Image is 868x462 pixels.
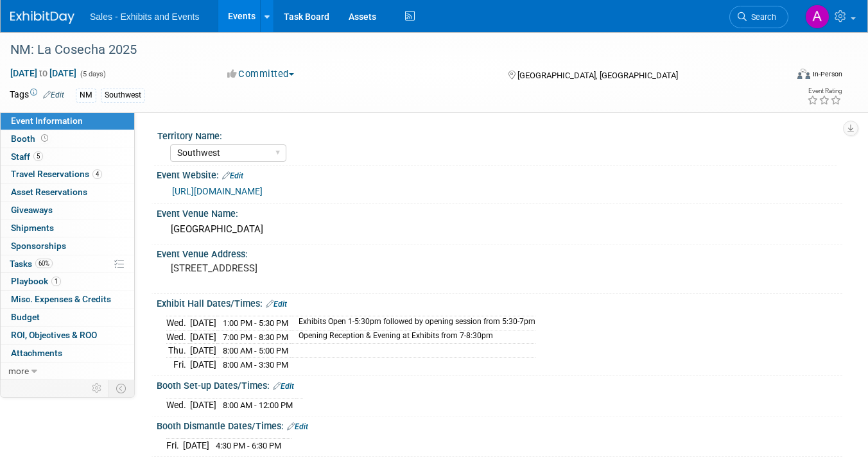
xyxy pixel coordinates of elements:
span: Booth not reserved yet [39,133,51,143]
div: Event Venue Address: [157,244,842,261]
span: 8:00 AM - 12:00 PM [223,400,293,410]
span: 4 [92,169,102,179]
td: Wed. [166,330,190,344]
div: Territory Name: [157,126,837,142]
pre: [STREET_ADDRESS] [171,262,428,274]
td: Opening Reception & Evening at Exhibits from 7-8:30pm [291,330,535,344]
div: In-Person [812,69,842,79]
a: Edit [287,422,308,431]
a: ROI, Objectives & ROO [1,327,134,344]
td: Fri. [166,357,190,371]
a: Search [729,6,788,28]
span: ROI, Objectives & ROO [11,330,97,340]
span: Misc. Expenses & Credits [11,294,111,304]
td: Thu. [166,344,190,358]
span: (5 days) [79,70,106,78]
span: Sales - Exhibits and Events [90,12,199,22]
span: Asset Reservations [11,187,87,197]
td: [DATE] [190,316,216,330]
span: Attachments [11,348,62,358]
td: Fri. [166,438,183,452]
div: Event Format [720,67,842,86]
a: Edit [43,90,64,99]
a: Budget [1,309,134,326]
span: Giveaways [11,205,53,215]
td: [DATE] [190,398,216,411]
td: Tags [10,88,64,103]
span: [GEOGRAPHIC_DATA], [GEOGRAPHIC_DATA] [517,71,678,80]
td: Wed. [166,398,190,411]
a: Booth [1,130,134,148]
a: Edit [266,300,287,309]
td: [DATE] [190,357,216,371]
div: Event Website: [157,166,842,182]
div: [GEOGRAPHIC_DATA] [166,219,833,239]
a: [URL][DOMAIN_NAME] [172,186,263,196]
span: 60% [35,259,53,268]
a: Edit [273,382,294,391]
img: Format-Inperson.png [797,69,810,79]
span: 1:00 PM - 5:30 PM [223,318,288,328]
span: Tasks [10,259,53,269]
button: Committed [223,67,299,81]
span: Budget [11,312,40,322]
a: more [1,363,134,380]
a: Playbook1 [1,273,134,290]
div: Event Venue Name: [157,204,842,220]
span: Playbook [11,276,61,286]
span: Booth [11,133,51,144]
span: more [8,366,29,376]
span: 5 [33,151,43,161]
a: Staff5 [1,148,134,166]
a: Edit [222,171,243,180]
span: 8:00 AM - 3:30 PM [223,360,288,370]
div: Booth Dismantle Dates/Times: [157,416,842,433]
span: Staff [11,151,43,162]
div: NM [76,89,96,102]
span: 8:00 AM - 5:00 PM [223,346,288,355]
div: Exhibit Hall Dates/Times: [157,294,842,311]
span: Event Information [11,116,83,126]
td: Personalize Event Tab Strip [86,380,108,397]
a: Attachments [1,345,134,362]
div: Booth Set-up Dates/Times: [157,376,842,393]
a: Shipments [1,219,134,237]
span: Travel Reservations [11,169,102,179]
span: 4:30 PM - 6:30 PM [216,441,281,450]
img: ExhibitDay [10,11,74,24]
span: to [37,68,49,78]
span: 1 [51,277,61,286]
td: [DATE] [183,438,209,452]
div: Southwest [101,89,145,102]
td: [DATE] [190,344,216,358]
span: Search [747,12,776,22]
a: Giveaways [1,201,134,219]
a: Travel Reservations4 [1,166,134,183]
a: Asset Reservations [1,184,134,201]
a: Tasks60% [1,255,134,273]
td: Toggle Event Tabs [108,380,135,397]
a: Event Information [1,112,134,130]
td: Wed. [166,316,190,330]
img: Alexandra Horne [805,4,829,29]
span: Sponsorships [11,241,66,251]
span: 7:00 PM - 8:30 PM [223,332,288,342]
a: Misc. Expenses & Credits [1,291,134,308]
div: NM: La Cosecha 2025 [6,38,771,62]
a: Sponsorships [1,237,134,255]
div: Event Rating [807,88,842,94]
td: [DATE] [190,330,216,344]
td: Exhibits Open 1-5:30pm followed by opening session from 5:30-7pm [291,316,535,330]
span: Shipments [11,223,54,233]
span: [DATE] [DATE] [10,67,77,79]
